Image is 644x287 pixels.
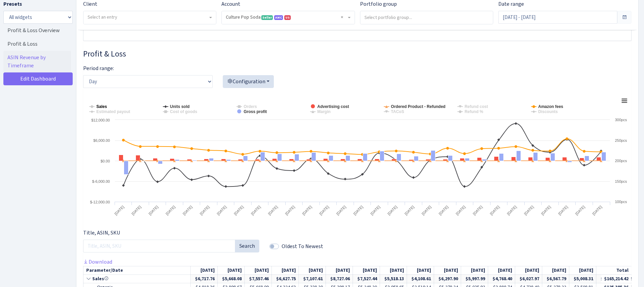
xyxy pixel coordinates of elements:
[83,258,112,265] a: Download
[267,205,279,216] text: [DATE]
[438,205,449,216] text: [DATE]
[299,274,326,283] td: $7,107.61
[341,14,343,21] span: Remove all items
[244,109,267,114] tspan: Gross profit
[353,205,364,216] text: [DATE]
[489,205,500,216] text: [DATE]
[540,205,551,216] text: [DATE]
[363,267,377,273] span: [DATE]
[131,205,142,216] text: [DATE]
[615,200,627,204] text: 100pcs
[318,205,330,216] text: [DATE]
[615,179,627,183] text: 150pcs
[91,118,110,122] text: $12,000.00
[353,274,380,283] td: $7,527.44
[444,267,458,273] span: [DATE]
[235,240,259,252] button: Search
[596,274,623,283] td: $4,648.44
[464,109,483,114] tspan: Refund %
[3,72,73,85] a: Edit Dashboard
[165,205,176,216] text: [DATE]
[488,274,515,283] td: $4,768.40
[326,274,353,283] td: $8,727.06
[216,205,227,216] text: [DATE]
[191,274,218,283] td: $6,717.76
[199,205,210,216] text: [DATE]
[96,104,107,109] tspan: Sales
[542,274,569,283] td: $6,567.79
[370,205,381,216] text: [DATE]
[88,14,117,20] span: Select an entry
[417,267,431,273] span: [DATE]
[404,205,415,216] text: [DATE]
[282,242,323,250] label: Oldest To Newest
[317,104,349,109] tspan: Advertising cost
[615,159,627,163] text: 200pcs
[515,274,542,283] td: $6,027.97
[506,205,517,216] text: [DATE]
[552,267,566,273] span: [DATE]
[592,205,603,216] text: [DATE]
[244,104,257,109] tspan: Orders
[245,274,272,283] td: $7,557.46
[317,109,330,114] tspan: Margin
[461,274,488,283] td: $5,997.99
[274,15,283,20] span: AMC
[83,240,235,252] input: Title, ASIN, SKU
[84,266,191,274] td: Parameter/Date
[272,274,299,283] td: $6,627.75
[538,104,563,109] tspan: Amazon fees
[471,267,485,273] span: [DATE]
[3,37,71,51] a: Profit & Loss
[380,274,407,283] td: $5,518.13
[114,205,125,216] text: [DATE]
[284,205,295,216] text: [DATE]
[148,205,159,216] text: [DATE]
[218,274,245,283] td: $5,668.08
[92,179,110,183] text: $-6,000.00
[282,267,296,273] span: [DATE]
[525,267,539,273] span: [DATE]
[83,49,631,59] h3: Widget #28
[601,266,631,274] td: Total
[200,267,215,273] span: [DATE]
[498,267,512,273] span: [DATE]
[3,51,71,72] a: ASIN Revenue by Timeframe
[222,11,354,24] span: Culture Pop Soda <span class="badge badge-success">Seller</span><span class="badge badge-primary"...
[523,205,534,216] text: [DATE]
[100,159,110,163] text: $0.00
[284,15,291,20] span: US
[302,205,313,216] text: [DATE]
[83,64,114,72] label: Period range:
[615,138,627,142] text: 250pcs
[83,229,120,237] label: Title, ASIN, SKU
[569,274,596,283] td: $5,008.31
[96,109,130,114] tspan: Estimated payout
[455,205,466,216] text: [DATE]
[261,15,273,20] span: Seller
[228,267,242,273] span: [DATE]
[170,104,190,109] tspan: Units sold
[391,104,445,109] tspan: Ordered Product - Refunded
[309,267,323,273] span: [DATE]
[390,267,404,273] span: [DATE]
[170,109,197,114] tspan: Cost of goods
[387,205,398,216] text: [DATE]
[464,104,488,109] tspan: Refund cost
[223,75,274,88] button: Configuration
[407,274,434,283] td: $4,108.61
[538,109,558,114] tspan: Discounts
[472,205,483,216] text: [DATE]
[336,205,347,216] text: [DATE]
[250,205,261,216] text: [DATE]
[90,200,110,204] text: $-12,000.00
[557,205,569,216] text: [DATE]
[434,274,461,283] td: $6,297.90
[421,205,432,216] text: [DATE]
[360,11,493,23] input: Select portfolio group...
[574,205,586,216] text: [DATE]
[182,205,193,216] text: [DATE]
[391,109,404,114] tspan: TACoS
[226,14,346,21] span: Culture Pop Soda <span class="badge badge-success">Seller</span><span class="badge badge-primary"...
[255,267,269,273] span: [DATE]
